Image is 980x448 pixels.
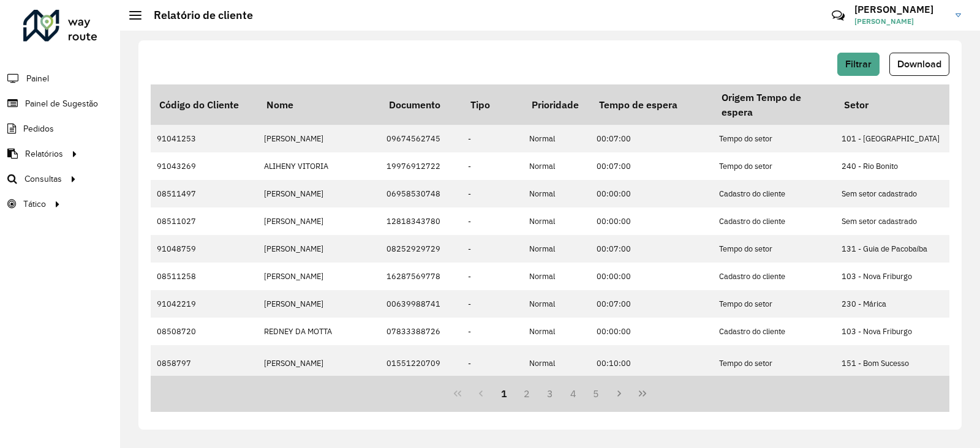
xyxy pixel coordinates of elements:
th: Prioridade [523,84,590,125]
td: 07833388726 [380,318,462,345]
td: [PERSON_NAME] [258,125,380,152]
td: Tempo do setor [713,125,835,152]
td: Normal [523,125,590,152]
td: 00:00:00 [590,318,713,345]
td: 91042219 [151,290,258,318]
button: Last Page [631,382,654,405]
td: 01551220709 [380,345,462,381]
td: REDNEY DA MOTTA [258,318,380,345]
td: 08511258 [151,263,258,290]
td: Cadastro do cliente [713,263,835,290]
td: - [462,125,523,152]
td: 00:00:00 [590,263,713,290]
td: 09674562745 [380,125,462,152]
button: 4 [562,382,585,405]
td: - [462,207,523,235]
th: Tipo [462,84,523,125]
span: [PERSON_NAME] [854,16,946,27]
span: Painel [26,72,49,85]
button: 5 [585,382,608,405]
button: 3 [538,382,562,405]
th: Nome [258,84,380,125]
th: Setor [835,84,958,125]
td: Normal [523,345,590,381]
td: 00:07:00 [590,290,713,318]
td: - [462,345,523,381]
td: [PERSON_NAME] [258,263,380,290]
td: - [462,235,523,263]
td: - [462,152,523,180]
th: Tempo de espera [590,84,713,125]
span: Filtrar [845,59,872,69]
td: - [462,263,523,290]
td: Sem setor cadastrado [835,180,958,207]
td: - [462,290,523,318]
button: 1 [492,382,516,405]
td: [PERSON_NAME] [258,207,380,235]
td: Cadastro do cliente [713,318,835,345]
td: - [462,318,523,345]
td: 08511497 [151,180,258,207]
td: 08508720 [151,318,258,345]
td: 91048759 [151,235,258,263]
button: Filtrar [837,53,880,76]
span: Relatórios [25,147,63,160]
td: 103 - Nova Friburgo [835,318,958,345]
td: 103 - Nova Friburgo [835,263,958,290]
td: Cadastro do cliente [713,180,835,207]
td: 240 - Rio Bonito [835,152,958,180]
td: 08252929729 [380,235,462,263]
td: 101 - [GEOGRAPHIC_DATA] [835,125,958,152]
span: Consultas [24,173,62,185]
td: Cadastro do cliente [713,207,835,235]
span: Tático [23,198,46,211]
td: Tempo do setor [713,152,835,180]
td: Normal [523,235,590,263]
td: Sem setor cadastrado [835,207,958,235]
td: [PERSON_NAME] [258,345,380,381]
td: Normal [523,290,590,318]
a: Contato Rápido [825,2,851,29]
td: Tempo do setor [713,345,835,381]
td: Normal [523,318,590,345]
td: Tempo do setor [713,290,835,318]
td: Tempo do setor [713,235,835,263]
td: Normal [523,207,590,235]
td: 00:07:00 [590,152,713,180]
td: Normal [523,263,590,290]
h2: Relatório de cliente [141,9,253,22]
td: 0858797 [151,345,258,381]
td: 08511027 [151,207,258,235]
button: Download [889,53,949,76]
td: 131 - Guia de Pacobaíba [835,235,958,263]
td: 00:00:00 [590,180,713,207]
span: Painel de Sugestão [25,97,98,110]
th: Código do Cliente [151,84,258,125]
span: Download [897,59,941,69]
td: ALIHENY VITORIA [258,152,380,180]
th: Origem Tempo de espera [713,84,835,125]
button: Next Page [608,382,631,405]
td: 16287569778 [380,263,462,290]
td: 91043269 [151,152,258,180]
h3: [PERSON_NAME] [854,4,946,15]
td: [PERSON_NAME] [258,180,380,207]
button: 2 [515,382,538,405]
td: 06958530748 [380,180,462,207]
td: 91041253 [151,125,258,152]
td: 00:07:00 [590,235,713,263]
td: - [462,180,523,207]
span: Pedidos [23,122,54,135]
td: 00:00:00 [590,207,713,235]
td: Normal [523,180,590,207]
td: 19976912722 [380,152,462,180]
td: Normal [523,152,590,180]
td: [PERSON_NAME] [258,235,380,263]
td: 151 - Bom Sucesso [835,345,958,381]
td: 00639988741 [380,290,462,318]
td: 230 - Márica [835,290,958,318]
td: 12818343780 [380,207,462,235]
th: Documento [380,84,462,125]
td: [PERSON_NAME] [258,290,380,318]
td: 00:10:00 [590,345,713,381]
